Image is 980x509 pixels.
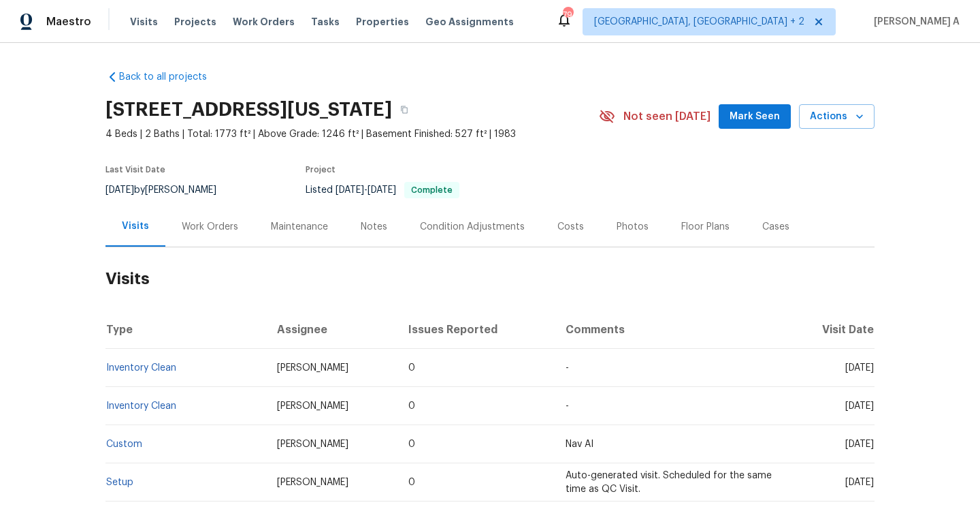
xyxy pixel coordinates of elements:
[277,363,348,373] span: [PERSON_NAME]
[563,8,572,22] div: 79
[174,15,216,29] span: Projects
[266,311,398,349] th: Assignee
[105,185,134,195] span: [DATE]
[566,471,772,494] span: Auto-generated visit. Scheduled for the same time as QC Visit.
[785,311,875,349] th: Visit Date
[130,15,158,29] span: Visits
[845,401,874,411] span: [DATE]
[277,439,348,449] span: [PERSON_NAME]
[868,15,960,29] span: [PERSON_NAME] A
[408,363,415,373] span: 0
[105,127,599,141] span: 4 Beds | 2 Baths | Total: 1773 ft² | Above Grade: 1246 ft² | Basement Finished: 527 ft² | 1983
[397,311,554,349] th: Issues Reported
[105,103,392,117] h2: [STREET_ADDRESS][US_STATE]
[420,220,525,234] div: Condition Adjustments
[361,220,387,234] div: Notes
[336,185,364,195] span: [DATE]
[623,110,710,123] span: Not seen [DATE]
[557,220,584,234] div: Costs
[719,104,791,129] button: Mark Seen
[762,220,789,234] div: Cases
[271,220,328,234] div: Maintenance
[681,220,730,234] div: Floor Plans
[106,478,133,487] a: Setup
[566,439,593,449] span: Nav AI
[105,182,233,198] div: by [PERSON_NAME]
[408,478,415,487] span: 0
[392,97,416,122] button: Copy Address
[566,363,569,373] span: -
[810,108,864,125] span: Actions
[105,247,875,311] h2: Visits
[106,363,176,373] a: Inventory Clean
[555,311,785,349] th: Comments
[408,401,415,411] span: 0
[730,108,780,125] span: Mark Seen
[46,15,91,29] span: Maestro
[356,15,409,29] span: Properties
[105,70,236,84] a: Back to all projects
[845,478,874,487] span: [DATE]
[617,220,649,234] div: Photos
[233,15,295,29] span: Work Orders
[845,439,874,449] span: [DATE]
[122,219,149,233] div: Visits
[106,401,176,411] a: Inventory Clean
[277,478,348,487] span: [PERSON_NAME]
[105,311,266,349] th: Type
[566,401,569,411] span: -
[799,104,875,129] button: Actions
[277,401,348,411] span: [PERSON_NAME]
[845,363,874,373] span: [DATE]
[408,439,415,449] span: 0
[306,185,459,195] span: Listed
[105,166,165,174] span: Last Visit Date
[594,15,804,29] span: [GEOGRAPHIC_DATA], [GEOGRAPHIC_DATA] + 2
[306,166,336,174] span: Project
[336,185,396,195] span: -
[311,17,340,27] span: Tasks
[182,220,238,234] div: Work Orders
[106,439,142,449] a: Custom
[425,15,514,29] span: Geo Assignments
[367,185,396,195] span: [DATE]
[406,186,458,194] span: Complete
